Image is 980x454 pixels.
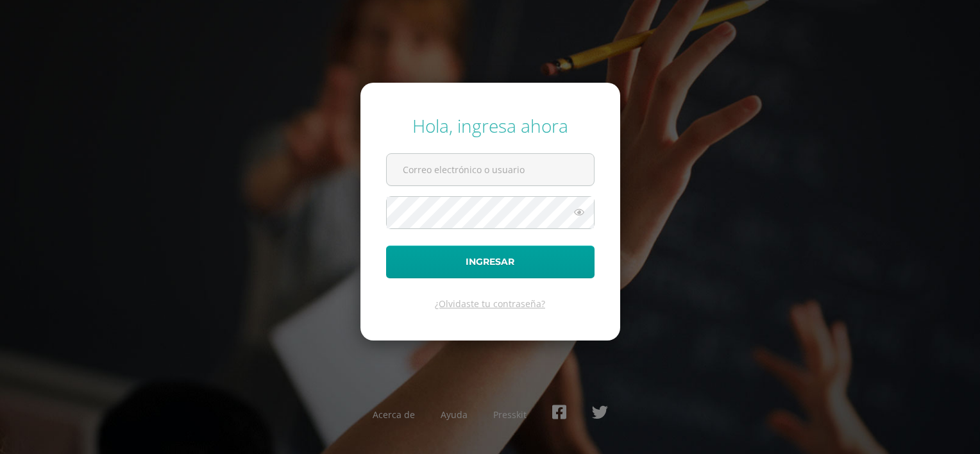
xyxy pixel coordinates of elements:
div: Hola, ingresa ahora [386,113,595,138]
a: Ayuda [441,408,468,421]
a: Acerca de [373,408,415,421]
a: ¿Olvidaste tu contraseña? [435,298,545,310]
a: Presskit [493,408,527,421]
input: Correo electrónico o usuario [387,154,594,185]
button: Ingresar [386,246,595,278]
